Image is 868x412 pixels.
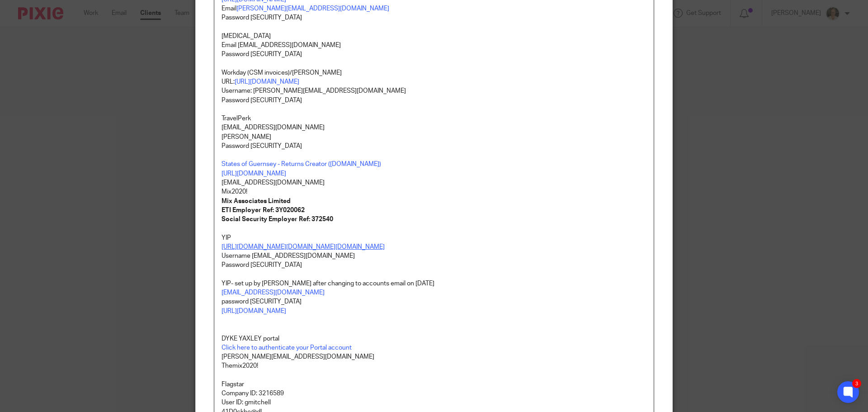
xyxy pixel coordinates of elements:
p: Workday (CSM invoices)/[PERSON_NAME] [222,68,646,77]
p: Mix2020! [222,187,646,196]
p: Company ID: 3216589 [222,389,646,398]
p: [EMAIL_ADDRESS][DOMAIN_NAME] [222,178,646,187]
div: 3 [852,379,861,388]
p: YIP [222,233,646,242]
p: URL: Username: [PERSON_NAME][EMAIL_ADDRESS][DOMAIN_NAME] [222,77,646,96]
a: [URL][DOMAIN_NAME] [222,308,286,314]
a: [URL][DOMAIN_NAME] [235,79,299,85]
p: [PERSON_NAME] [222,133,646,142]
p: Password [SECURITY_DATA] [222,50,646,59]
p: DYKE YAXLEY portal [222,334,646,343]
p: Password [SECURITY_DATA] [222,260,646,270]
p: TravelPerk [222,114,646,123]
p: Flagstar [222,380,646,389]
strong: Social Security Employer Ref: 372540 [222,216,333,223]
p: Password [SECURITY_DATA] [222,13,646,22]
p: Password [SECURITY_DATA] [222,142,646,151]
p: Email [EMAIL_ADDRESS][DOMAIN_NAME] [222,41,646,50]
p: [PERSON_NAME][EMAIL_ADDRESS][DOMAIN_NAME] [222,352,646,361]
p: Username [EMAIL_ADDRESS][DOMAIN_NAME] [222,251,646,260]
p: User ID: gmitchell [222,398,646,407]
a: Click here to authenticate your Portal account [222,345,352,351]
a: [URL][DOMAIN_NAME] [222,170,286,177]
a: [PERSON_NAME][EMAIL_ADDRESS][DOMAIN_NAME] [236,5,389,12]
p: Password [SECURITY_DATA] [222,96,646,105]
a: States of Guernsey - Returns Creator ([DOMAIN_NAME]) [222,161,381,167]
p: Email [222,4,646,13]
p: [MEDICAL_DATA] [222,32,646,41]
p: password [SECURITY_DATA] [222,297,646,306]
a: [EMAIL_ADDRESS][DOMAIN_NAME] [222,289,325,296]
strong: Mix Associates Limited [222,198,291,204]
a: [URL][DOMAIN_NAME][DOMAIN_NAME][DOMAIN_NAME] [222,244,385,250]
p: Themix2020! [222,361,646,370]
p: [EMAIL_ADDRESS][DOMAIN_NAME] [222,123,646,132]
strong: ETI Employer Ref: 3Y020062 [222,207,305,213]
p: YIP- set up by [PERSON_NAME] after changing to accounts email on [DATE] [222,279,646,288]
